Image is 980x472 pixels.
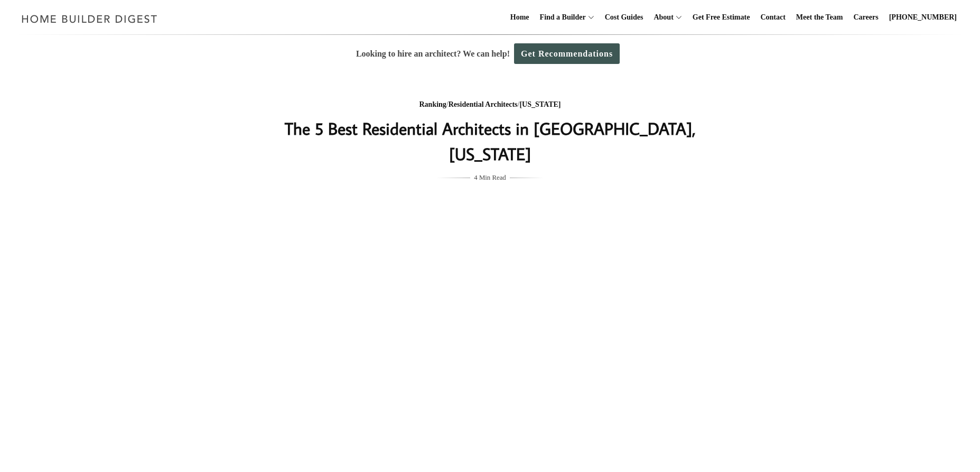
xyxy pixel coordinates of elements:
a: Meet the Team [792,1,847,34]
a: Get Free Estimate [688,1,754,34]
a: About [649,1,673,34]
img: Home Builder Digest [17,8,162,29]
a: Home [506,1,534,34]
a: Careers [850,1,883,34]
div: / / [279,98,701,112]
a: [PHONE_NUMBER] [885,1,961,34]
a: Ranking [419,100,446,108]
h1: The 5 Best Residential Architects in [GEOGRAPHIC_DATA], [US_STATE] [279,116,701,166]
a: Cost Guides [601,1,648,34]
a: Contact [756,1,789,34]
span: 4 Min Read [474,172,506,183]
a: Find a Builder [536,1,586,34]
a: Get Recommendations [514,43,620,64]
a: Residential Architects [449,100,518,108]
a: [US_STATE] [519,100,561,108]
